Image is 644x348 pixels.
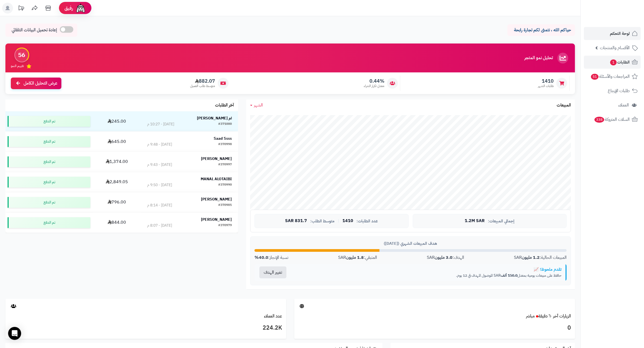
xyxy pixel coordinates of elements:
strong: [PERSON_NAME] [201,156,232,162]
div: نسبة الإنجاز: [255,255,288,261]
span: 51 [591,74,599,80]
td: 844.00 [93,213,141,233]
div: [DATE] - 8:07 م [147,223,172,228]
strong: 40.0% [255,254,268,261]
span: 1 [610,59,617,65]
span: 1410 [342,219,353,223]
strong: 1.2 مليون [522,254,540,261]
h3: تحليل نمو المتجر [524,56,553,61]
a: تحديثات المنصة [14,3,28,15]
div: [DATE] - 9:48 م [147,142,172,147]
div: تم الدفع [8,217,90,228]
a: عرض التحليل الكامل [11,78,61,89]
img: ai-face.png [75,3,86,14]
a: الشهر [250,102,263,108]
span: العملاء [618,101,629,109]
span: الشهر [254,102,263,108]
a: العملاء [584,99,641,112]
div: #370981 [218,203,232,208]
p: حافظ على مبيعات يومية بمعدل SAR للوصول للهدف في 12 يوم. [295,273,562,278]
span: طلبات الشهر [538,84,554,88]
button: تغيير الهدف [259,266,286,278]
div: #371000 [218,122,232,127]
span: لوحة التحكم [610,30,630,37]
span: 0.44% [364,78,384,84]
h3: 224.2K [9,323,282,333]
td: 1,374.00 [93,152,141,172]
a: طلبات الإرجاع [584,84,641,97]
img: logo-2.png [607,4,639,15]
small: مباشر [526,313,535,319]
a: السلات المتروكة338 [584,113,641,126]
div: تم الدفع [8,156,90,167]
span: عرض التحليل الكامل [24,80,57,86]
div: #370997 [218,162,232,168]
span: 831.7 SAR [285,219,307,223]
div: المبيعات الحالية: SAR [514,255,567,261]
span: | [338,219,339,223]
strong: [PERSON_NAME] [201,217,232,222]
span: السلات المتروكة [594,116,630,123]
p: حياكم الله ، نتمنى لكم تجارة رابحة [511,27,571,33]
strong: 3.0 مليون [435,254,453,261]
span: عدد الطلبات: [356,219,378,223]
div: #370990 [218,182,232,188]
a: الزيارات آخر ٦٠ دقيقةمباشر [526,313,571,319]
span: طلبات الإرجاع [608,87,630,95]
div: [DATE] - 8:14 م [147,203,172,208]
strong: MANAL ALOTAIBI [201,176,232,182]
a: الطلبات1 [584,56,641,69]
td: 796.00 [93,192,141,212]
strong: 150.0 ألف [501,273,517,278]
span: المراجعات والأسئلة [590,73,630,80]
span: معدل تكرار الشراء [364,84,384,88]
td: 2,849.05 [93,172,141,192]
h3: المبيعات [557,103,571,108]
h3: 0 [298,323,571,333]
div: #370998 [218,142,232,147]
div: [DATE] - 9:43 م [147,162,172,168]
strong: Saad Ssss [214,136,232,141]
span: 1410 [538,78,554,84]
td: 645.00 [93,132,141,152]
span: إعادة تحميل البيانات التلقائي [12,27,57,33]
span: 1.2M SAR [465,219,485,223]
div: المتبقي: SAR [338,255,377,261]
span: متوسط طلب العميل [190,84,215,88]
a: المراجعات والأسئلة51 [584,70,641,83]
span: 882.07 [190,78,215,84]
div: تم الدفع [8,177,90,188]
span: رفيق [64,5,73,11]
div: تم الدفع [8,136,90,147]
div: تم الدفع [8,197,90,208]
h3: آخر الطلبات [215,103,234,108]
span: 338 [595,117,604,123]
div: [DATE] - 10:27 م [147,122,174,127]
div: Open Intercom Messenger [8,327,21,340]
span: إجمالي المبيعات: [488,219,514,223]
strong: [PERSON_NAME] [201,196,232,202]
div: تم الدفع [8,116,90,127]
div: تقدم ملحوظ! 📈 [295,267,562,272]
div: هدف المبيعات الشهري ([DATE]) [255,241,567,246]
div: الهدف: SAR [427,255,464,261]
div: #370979 [218,223,232,228]
a: لوحة التحكم [584,27,641,40]
span: الطلبات [610,58,630,66]
span: تقييم النمو [11,64,24,68]
strong: 1.8 مليون [346,254,364,261]
span: متوسط الطلب: [310,219,335,223]
td: 245.00 [93,111,141,131]
span: الأقسام والمنتجات [600,44,630,52]
strong: ام [PERSON_NAME] [197,115,232,121]
div: [DATE] - 9:50 م [147,182,172,188]
a: عدد العملاء [264,313,282,319]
